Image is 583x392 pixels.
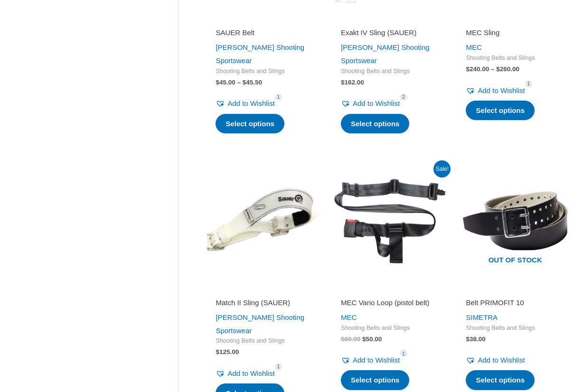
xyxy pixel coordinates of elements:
a: Select options for “SAUER Belt” [216,114,284,134]
a: Select options for “MEC Sling” [466,101,535,121]
span: $ [243,79,246,86]
a: [PERSON_NAME] Shooting Sportswear [341,43,430,65]
bdi: 50.00 [362,336,382,343]
span: 1 [400,350,407,357]
iframe: Customer reviews powered by Trustpilot [216,285,314,296]
iframe: Customer reviews powered by Trustpilot [466,285,564,296]
a: Exakt IV Sling (SAUER) [341,28,440,41]
span: $ [466,336,470,343]
a: Out of stock [457,163,573,279]
a: Belt PRIMOFIT 10 [466,298,564,311]
a: Add to Wishlist [466,354,525,367]
a: Add to Wishlist [466,84,525,97]
span: Add to Wishlist [227,369,274,377]
a: Match II Sling (SAUER) [216,298,314,311]
bdi: 162.00 [341,79,364,86]
a: Select options for “Belt PRIMOFIT 10” [466,370,535,390]
span: – [237,79,241,86]
span: $ [216,348,219,355]
span: $ [341,79,345,86]
a: SIMETRA [466,313,498,321]
span: Shooting Belts and Slings [216,337,314,345]
span: $ [362,336,366,343]
span: Shooting Belts and Slings [341,324,440,332]
span: 1 [275,363,282,370]
img: Belt PRIMOFIT 10 [457,163,573,279]
iframe: Customer reviews powered by Trustpilot [466,15,564,26]
span: Shooting Belts and Slings [466,324,564,332]
span: Add to Wishlist [353,356,400,364]
span: $ [341,336,345,343]
bdi: 125.00 [216,348,239,355]
span: Shooting Belts and Slings [216,67,314,75]
h2: MEC Vario Loop (pistol belt) [341,298,440,308]
a: [PERSON_NAME] Shooting Sportswear [216,313,304,335]
span: 1 [275,93,282,101]
bdi: 45.50 [243,79,262,86]
bdi: 240.00 [466,65,489,73]
a: MEC Sling [466,28,564,41]
span: Out of stock [464,250,566,272]
a: Select options for “MEC Vario Loop (pistol belt)” [341,370,410,390]
bdi: 60.00 [341,336,360,343]
span: $ [216,79,219,86]
a: Add to Wishlist [216,367,274,380]
a: Add to Wishlist [341,354,400,367]
span: 2 [400,93,407,101]
h2: Match II Sling (SAUER) [216,298,314,308]
span: Add to Wishlist [478,356,525,364]
a: [PERSON_NAME] Shooting Sportswear [216,43,304,65]
a: MEC Vario Loop (pistol belt) [341,298,440,311]
img: MEC Vario Loop [332,163,448,279]
a: MEC [466,43,481,51]
span: Add to Wishlist [227,99,274,107]
iframe: Customer reviews powered by Trustpilot [341,15,440,26]
h2: Exakt IV Sling (SAUER) [341,28,440,37]
span: Shooting Belts and Slings [341,67,440,75]
span: Shooting Belts and Slings [466,54,564,62]
bdi: 45.00 [216,79,235,86]
a: SAUER Belt [216,28,314,41]
span: Sale! [433,160,451,177]
h2: MEC Sling [466,28,564,37]
bdi: 260.00 [496,65,519,73]
img: Match II Sling [207,163,323,279]
h2: Belt PRIMOFIT 10 [466,298,564,308]
span: $ [496,65,500,73]
span: 1 [525,80,533,87]
a: Select options for “Exakt IV Sling (SAUER)” [341,114,410,134]
span: – [491,65,495,73]
span: Add to Wishlist [478,86,525,94]
a: Add to Wishlist [341,97,400,110]
iframe: Customer reviews powered by Trustpilot [341,285,440,296]
h2: SAUER Belt [216,28,314,37]
iframe: Customer reviews powered by Trustpilot [216,15,314,26]
span: $ [466,65,470,73]
a: Add to Wishlist [216,97,274,110]
bdi: 38.00 [466,336,485,343]
a: MEC [341,313,357,321]
span: Add to Wishlist [353,99,400,107]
